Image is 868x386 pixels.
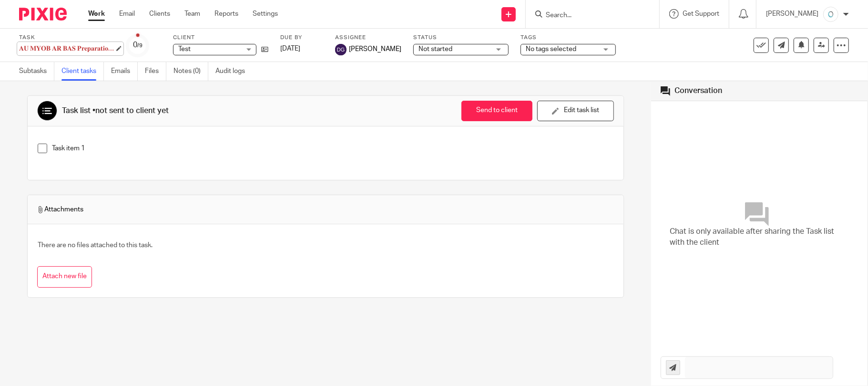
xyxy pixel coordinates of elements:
button: Edit task list [537,101,614,121]
span: Chat is only available after sharing the Task list with the client [670,226,848,249]
a: Team [184,9,200,19]
span: Get Support [683,10,719,17]
a: Work [88,9,105,19]
label: Status [413,34,509,42]
span: [DATE] [280,45,300,52]
img: a---sample2.png [823,7,838,22]
a: Email [119,9,135,19]
label: Due by [280,34,323,42]
a: Emails [111,62,138,81]
a: Files [145,62,166,81]
button: Send to client [461,101,532,121]
span: No tags selected [526,46,576,52]
span: There are no files attached to this task. [38,242,153,249]
a: Audit logs [215,62,252,81]
div: 𝐀𝐔 𝐌𝐘𝐎𝐁 𝐀𝐑 𝐁𝐀𝐒 𝐏𝐫𝐞𝐩𝐚𝐫𝐚𝐭𝐢𝐨𝐧 𝐂𝐡𝐞𝐜𝐤𝐥𝐢𝐬𝐭 𝐯𝟏.𝟎𝟎 - 𝐂𝐨𝐩𝐲 [19,44,114,53]
div: Task list • [62,106,169,116]
label: Assignee [335,34,401,42]
img: svg%3E [335,44,347,55]
img: Pixie [19,8,67,21]
label: Task [19,34,114,42]
p: Task item 1 [52,144,613,153]
span: [PERSON_NAME] [349,44,401,54]
p: [PERSON_NAME] [766,9,818,19]
div: Conversation [675,86,723,96]
a: Notes (0) [174,62,208,81]
span: Attachments [37,205,83,214]
a: Subtasks [19,62,54,81]
small: /9 [137,43,143,48]
a: Clients [149,9,170,19]
label: Tags [521,34,616,42]
label: Client [173,34,268,42]
input: Search [545,11,631,20]
a: Reports [214,9,238,19]
span: Not started [419,46,452,52]
span: not sent to client yet [95,107,169,115]
button: Attach new file [37,266,92,288]
div: 0 [133,40,143,51]
a: Client tasks [61,62,104,81]
a: Settings [253,9,278,19]
span: Test [178,46,191,52]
